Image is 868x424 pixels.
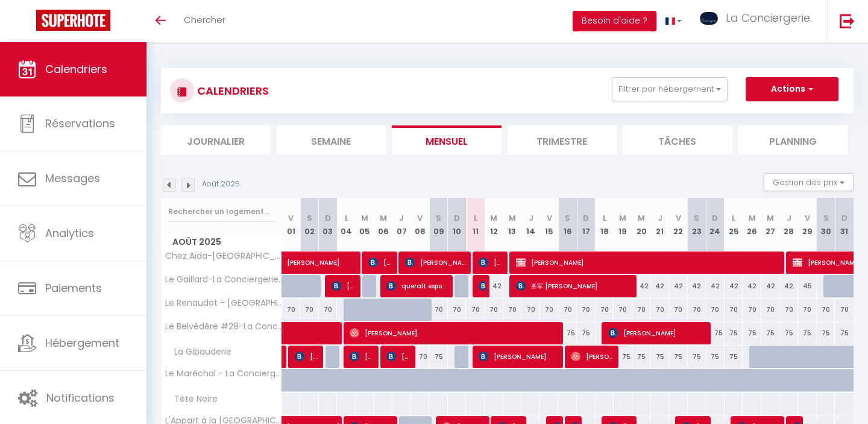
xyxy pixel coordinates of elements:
[429,198,448,252] th: 09
[162,233,281,251] span: Août 2025
[573,11,656,31] button: Besoin d'aide ?
[503,299,522,321] div: 70
[45,335,119,350] span: Hébergement
[798,198,817,252] th: 29
[361,212,368,224] abbr: M
[614,299,632,321] div: 70
[650,299,669,321] div: 70
[558,198,577,252] th: 16
[669,198,688,252] th: 22
[479,251,503,274] span: [PERSON_NAME]
[725,198,743,252] th: 25
[46,390,115,405] span: Notifications
[405,251,467,274] span: [PERSON_NAME]
[676,212,681,224] abbr: V
[345,212,348,224] abbr: L
[466,198,485,252] th: 11
[632,346,651,368] div: 75
[706,322,725,344] div: 75
[638,212,645,224] abbr: M
[780,275,799,297] div: 42
[380,212,387,224] abbr: M
[516,274,634,297] span: 务军 [PERSON_NAME]
[485,275,503,297] div: 42
[596,299,614,321] div: 70
[623,125,732,155] li: Tâches
[805,212,810,224] abbr: V
[614,198,632,252] th: 19
[168,201,275,223] input: Rechercher un logement...
[798,275,817,297] div: 45
[650,198,669,252] th: 21
[608,321,708,344] span: [PERSON_NAME]
[749,212,756,224] abbr: M
[603,212,606,224] abbr: L
[738,125,848,155] li: Planning
[429,346,448,368] div: 75
[277,125,386,155] li: Semaine
[325,212,331,224] abbr: D
[392,125,502,155] li: Mensuel
[194,77,269,104] h3: CALENDRIERS
[577,299,596,321] div: 70
[474,212,477,224] abbr: L
[632,198,651,252] th: 20
[725,322,743,344] div: 75
[399,212,404,224] abbr: J
[521,198,540,252] th: 14
[780,322,799,344] div: 75
[454,212,460,224] abbr: D
[300,198,319,252] th: 02
[688,198,706,252] th: 23
[282,198,301,252] th: 01
[485,299,503,321] div: 70
[817,198,835,252] th: 30
[743,275,761,297] div: 42
[688,275,706,297] div: 42
[163,393,221,406] span: Tête Noire
[787,212,791,224] abbr: J
[761,198,780,252] th: 27
[202,179,240,190] p: Août 2025
[45,116,115,131] span: Réservations
[798,299,817,321] div: 70
[386,345,411,368] span: [PERSON_NAME]
[429,299,448,321] div: 70
[669,275,688,297] div: 42
[650,346,669,368] div: 75
[466,299,485,321] div: 70
[669,346,688,368] div: 75
[300,299,319,321] div: 70
[411,346,430,368] div: 70
[411,198,430,252] th: 08
[764,173,854,191] button: Gestion des prix
[163,275,284,284] span: Le Gaillard-La Conciergerie-[GEOGRAPHIC_DATA]
[688,346,706,368] div: 75
[540,299,559,321] div: 70
[45,226,94,241] span: Analytics
[761,299,780,321] div: 70
[632,299,651,321] div: 70
[725,275,743,297] div: 42
[658,212,662,224] abbr: J
[706,299,725,321] div: 70
[374,198,392,252] th: 06
[583,212,589,224] abbr: D
[612,77,728,101] button: Filtrer par hébergement
[619,212,626,224] abbr: M
[392,198,411,252] th: 07
[479,345,559,368] span: [PERSON_NAME]
[767,212,774,224] abbr: M
[706,346,725,368] div: 75
[706,275,725,297] div: 42
[184,13,225,26] span: Chercher
[417,212,423,224] abbr: V
[163,252,284,261] span: Chez Aïda-[GEOGRAPHIC_DATA]
[485,198,503,252] th: 12
[743,322,761,344] div: 75
[479,274,485,297] span: [PERSON_NAME]
[596,198,614,252] th: 18
[841,212,848,224] abbr: D
[743,198,761,252] th: 26
[350,321,561,344] span: [PERSON_NAME]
